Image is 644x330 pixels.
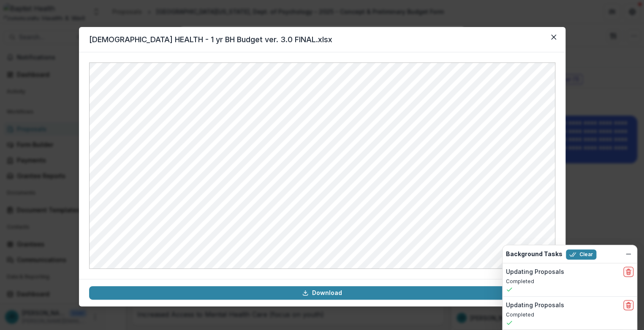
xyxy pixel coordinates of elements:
a: Download [89,286,555,300]
h2: Updating Proposals [506,268,564,276]
button: Close [547,30,560,44]
button: Dismiss [623,249,633,259]
button: delete [623,300,633,310]
button: delete [623,267,633,277]
h2: Background Tasks [506,251,562,258]
button: Clear [566,249,596,260]
p: Completed [506,278,633,285]
h2: Updating Proposals [506,302,564,309]
p: Completed [506,311,633,319]
header: [DEMOGRAPHIC_DATA] HEALTH - 1 yr BH Budget ver. 3.0 FINAL.xlsx [79,27,565,52]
